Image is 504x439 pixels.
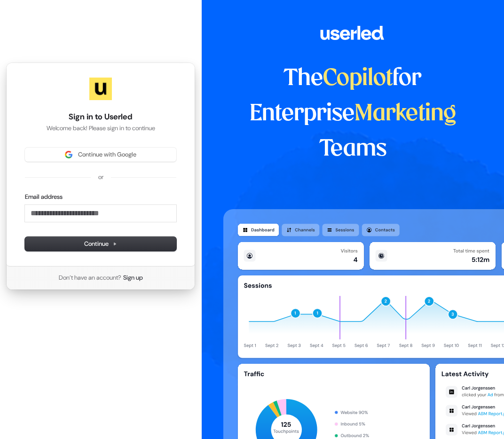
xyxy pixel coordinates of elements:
[78,150,136,159] span: Continue with Google
[65,151,72,158] img: Sign in with Google
[123,274,143,282] a: Sign up
[59,274,121,282] span: Don’t have an account?
[84,240,117,248] span: Continue
[25,111,176,123] h1: Sign in to Userled
[223,61,482,167] h1: The for Enterprise Teams
[25,148,176,162] button: Sign in with GoogleContinue with Google
[25,237,176,251] button: Continue
[98,173,103,181] p: or
[89,78,112,100] img: Userled
[25,124,176,133] p: Welcome back! Please sign in to continue
[323,68,393,90] span: Copilot
[354,103,456,125] span: Marketing
[25,193,63,201] label: Email address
